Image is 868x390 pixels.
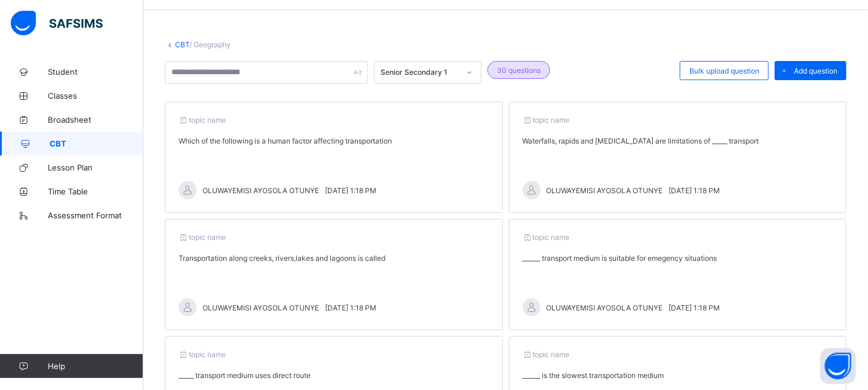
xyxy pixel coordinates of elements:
[203,303,319,312] span: OLUWAYEMISI AYOSOLA OTUNYE
[523,115,570,124] span: topic name
[48,187,143,196] span: Time Table
[689,66,759,75] span: Bulk upload question
[179,136,489,145] div: Which of the following is a human factor affecting transportation
[820,348,856,384] button: Open asap
[179,115,226,124] span: topic name
[325,186,376,195] span: [DATE] 1:18 PM
[48,115,143,124] span: Broadsheet
[203,186,319,195] span: OLUWAYEMISI AYOSOLA OTUNYE
[48,361,143,371] span: Help
[523,254,833,263] div: ______ transport medium is suitable for emegency situations
[523,136,833,145] div: Waterfalls, rapids and [MEDICAL_DATA] are limitations of _____ transport
[179,254,489,263] div: Transportation along creeks, rivers,lakes and lagoons is called
[175,40,189,49] a: CBT
[48,211,143,220] span: Assessment Format
[325,303,376,312] span: [DATE] 1:18 PM
[523,371,833,380] div: ______ is the slowest transportation medium
[794,66,838,75] span: Add question
[547,303,663,312] span: OLUWAYEMISI AYOSOLA OTUNYE
[50,139,143,148] span: CBT
[179,233,226,242] span: topic name
[48,163,143,172] span: Lesson Plan
[11,11,103,36] img: safsims
[179,350,226,359] span: topic name
[547,186,663,195] span: OLUWAYEMISI AYOSOLA OTUNYE
[497,66,541,75] span: 30 questions
[669,186,720,195] span: [DATE] 1:18 PM
[669,303,720,312] span: [DATE] 1:18 PM
[523,233,570,242] span: topic name
[381,68,459,77] div: Senior Secondary 1
[189,40,231,49] span: / Geography
[48,67,143,77] span: Student
[523,350,570,359] span: topic name
[179,371,489,380] div: _____ transport medium uses direct route
[48,91,143,100] span: Classes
